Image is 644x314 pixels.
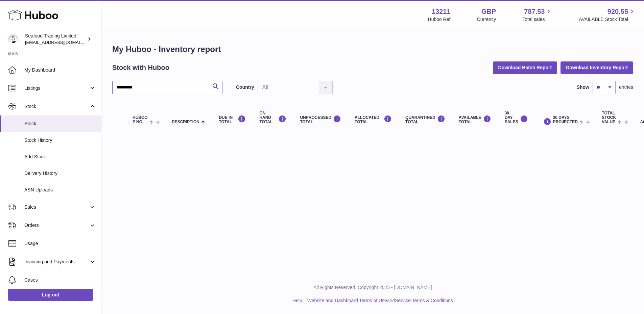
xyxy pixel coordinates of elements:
button: Download Inventory Report [560,61,633,74]
span: Stock [24,103,89,110]
span: Sales [24,204,89,210]
span: Stock History [24,137,96,143]
div: Seafood Trading Limited [25,33,86,46]
div: ON HAND Total [259,111,286,125]
div: Huboo Ref [428,16,451,23]
strong: 13211 [432,7,451,16]
div: AVAILABLE Total [459,115,491,124]
label: Show [577,84,589,90]
span: ASN Uploads [24,187,96,193]
li: and [305,297,453,304]
a: Help [292,298,302,303]
div: DUE IN TOTAL [219,115,246,124]
span: Total stock value [602,111,616,125]
div: 30 DAY SALES [505,111,528,125]
span: 920.55 [607,7,628,16]
span: Delivery History [24,170,96,177]
h2: Stock with Huboo [112,63,169,72]
a: 920.55 AVAILABLE Stock Total [579,7,636,23]
span: Invoicing and Payments [24,259,89,265]
div: QUARANTINED Total [405,115,445,124]
span: Total sales [522,16,552,23]
span: [EMAIL_ADDRESS][DOMAIN_NAME] [25,40,99,45]
a: Website and Dashboard Terms of Use [307,298,387,303]
div: Currency [477,16,496,23]
span: Stock [24,121,96,127]
button: Download Batch Report [493,61,557,74]
span: Listings [24,85,89,91]
div: ALLOCATED Total [355,115,392,124]
h1: My Huboo - Inventory report [112,44,633,55]
label: Country [236,84,254,90]
a: 787.53 Total sales [522,7,552,23]
img: online@rickstein.com [8,34,18,44]
span: Description [172,120,199,124]
span: My Dashboard [24,67,96,73]
span: Add Stock [24,154,96,160]
span: 30 DAYS PROJECTED [553,115,578,124]
p: All Rights Reserved. Copyright 2025 - [DOMAIN_NAME] [107,284,639,291]
span: Huboo P no [133,115,148,124]
a: Log out [8,289,93,301]
span: AVAILABLE Stock Total [579,16,636,23]
a: Service Terms & Conditions [395,298,453,303]
strong: GBP [481,7,496,16]
span: Orders [24,222,89,229]
div: UNPROCESSED Total [300,115,341,124]
span: Usage [24,240,96,247]
span: Cases [24,277,96,283]
span: entries [619,84,633,90]
span: 787.53 [524,7,545,16]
